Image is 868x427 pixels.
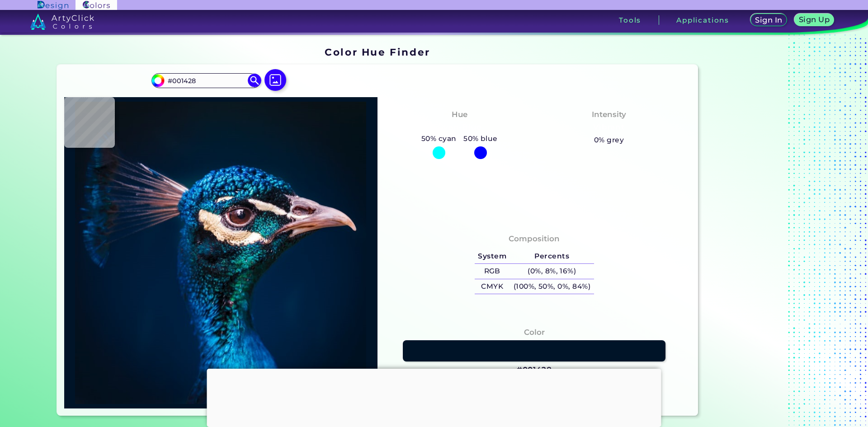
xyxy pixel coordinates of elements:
[460,133,501,145] h5: 50% blue
[164,75,248,87] input: type color..
[619,17,641,23] h3: Tools
[517,365,552,375] h3: #001428
[755,16,783,24] h5: Sign In
[475,264,510,279] h5: RGB
[30,14,94,30] img: logo_artyclick_colors_white.svg
[264,69,286,91] img: icon picture
[418,133,460,145] h5: 50% cyan
[325,45,430,59] h1: Color Hue Finder
[510,249,594,264] h5: Percents
[524,326,545,339] h4: Color
[475,279,510,294] h5: CMYK
[69,102,373,404] img: img_pavlin.jpg
[452,108,467,121] h4: Hue
[509,232,560,245] h4: Composition
[207,369,661,425] iframe: Advertisement
[434,122,485,133] h3: Cyan-Blue
[702,43,815,419] iframe: Advertisement
[248,74,261,87] img: icon search
[676,17,729,23] h3: Applications
[594,134,624,146] h5: 0% grey
[750,14,788,27] a: Sign In
[592,108,626,121] h4: Intensity
[798,16,830,23] h5: Sign Up
[590,122,629,133] h3: Vibrant
[38,1,68,9] img: ArtyClick Design logo
[793,14,835,27] a: Sign Up
[475,249,510,264] h5: System
[510,264,594,279] h5: (0%, 8%, 16%)
[510,279,594,294] h5: (100%, 50%, 0%, 84%)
